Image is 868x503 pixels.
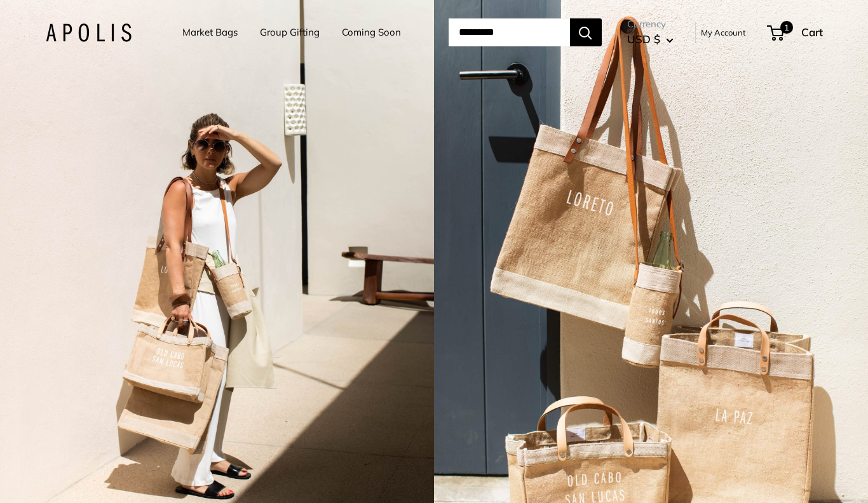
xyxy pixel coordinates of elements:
[701,25,746,40] a: My Account
[182,23,238,41] a: Market Bags
[627,29,674,50] button: USD $
[342,23,401,41] a: Coming Soon
[46,23,132,42] img: Apolis
[768,22,823,43] a: 1 Cart
[449,18,570,46] input: Search...
[801,25,823,39] span: Cart
[260,23,320,41] a: Group Gifting
[627,32,660,46] span: USD $
[627,15,674,33] span: Currency
[570,18,602,46] button: Search
[780,21,792,34] span: 1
